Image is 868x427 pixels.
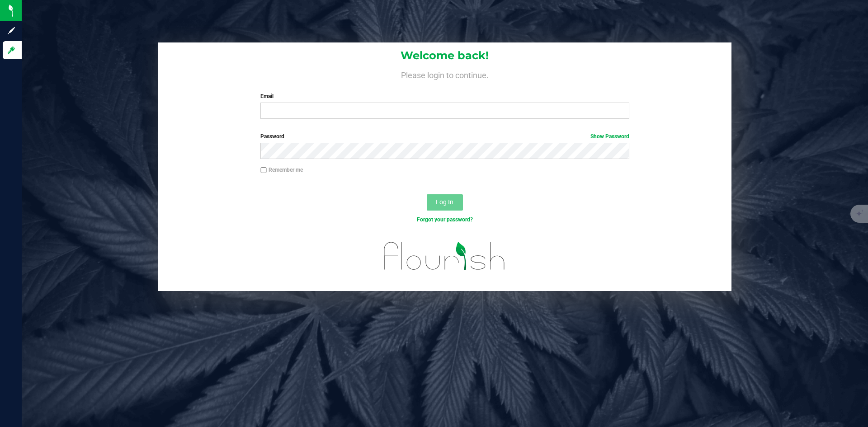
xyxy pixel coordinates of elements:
[590,133,629,140] a: Show Password
[158,50,731,61] h1: Welcome back!
[158,69,731,80] h4: Please login to continue.
[7,46,16,55] inline-svg: Log in
[260,133,284,140] span: Password
[417,216,473,223] a: Forgot your password?
[7,26,16,35] inline-svg: Sign up
[373,233,516,279] img: flourish_logo.svg
[427,194,463,211] button: Log In
[260,92,629,100] label: Email
[260,166,303,174] label: Remember me
[260,167,267,174] input: Remember me
[436,198,453,206] span: Log In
